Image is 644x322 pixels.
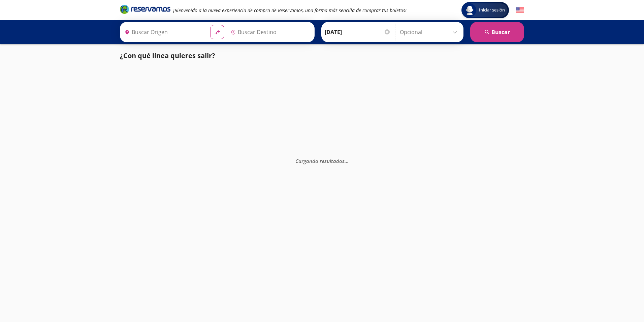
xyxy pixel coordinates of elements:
a: Brand Logo [120,4,170,16]
span: Iniciar sesión [476,7,508,14]
input: Buscar Destino [228,24,311,41]
span: . [347,158,349,164]
em: Cargando resultados [295,158,349,164]
input: Elegir Fecha [325,24,391,41]
button: English [516,6,524,15]
i: Brand Logo [120,4,170,14]
input: Buscar Origen [122,24,205,41]
p: ¿Con qué línea quieres salir? [120,51,215,61]
button: Buscar [470,22,524,42]
span: . [346,158,347,164]
span: . [345,158,346,164]
input: Opcional [400,24,460,41]
em: ¡Bienvenido a la nueva experiencia de compra de Reservamos, una forma más sencilla de comprar tus... [173,7,407,14]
